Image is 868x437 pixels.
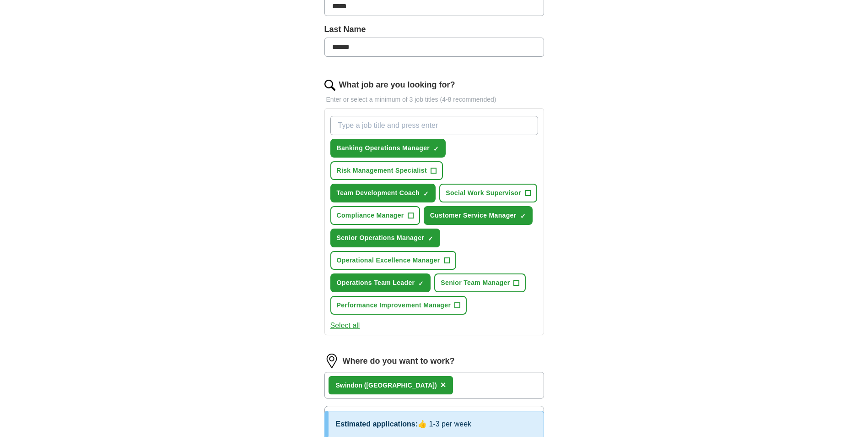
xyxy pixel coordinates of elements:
[441,378,446,392] button: ×
[324,80,335,91] img: search.png
[446,188,521,198] span: Social Work Supervisor
[330,296,467,315] button: Performance Improvement Manager
[439,184,537,202] button: Social Work Supervisor
[428,235,433,242] span: ✓
[441,380,446,390] span: ×
[423,190,429,197] span: ✓
[337,188,420,198] span: Team Development Coach
[330,251,456,270] button: Operational Excellence Manager
[330,320,360,331] button: Select all
[324,23,544,36] label: Last Name
[433,145,439,153] span: ✓
[418,280,424,287] span: ✓
[337,211,404,220] span: Compliance Manager
[364,382,437,389] span: ([GEOGRAPHIC_DATA])
[336,382,362,389] strong: Swindon
[441,278,510,288] span: Senior Team Manager
[330,116,538,135] input: Type a job title and press enter
[337,166,427,175] span: Risk Management Specialist
[337,300,451,310] span: Performance Improvement Manager
[330,273,431,292] button: Operations Team Leader✓
[430,211,517,220] span: Customer Service Manager
[337,278,415,288] span: Operations Team Leader
[324,95,544,104] p: Enter or select a minimum of 3 job titles (4-8 recommended)
[324,354,339,368] img: location.png
[324,406,544,425] button: 5 mile radius
[337,256,440,265] span: Operational Excellence Manager
[434,273,526,292] button: Senior Team Manager
[332,410,374,421] span: 5 mile radius
[330,139,446,158] button: Banking Operations Manager✓
[424,206,533,225] button: Customer Service Manager✓
[520,213,526,220] span: ✓
[330,184,436,202] button: Team Development Coach✓
[330,229,441,247] button: Senior Operations Manager✓
[418,420,471,428] span: 👍 1-3 per week
[337,143,430,153] span: Banking Operations Manager
[339,79,455,91] label: What job are you looking for?
[336,420,418,428] span: Estimated applications:
[343,355,455,367] label: Where do you want to work?
[330,161,443,180] button: Risk Management Specialist
[337,233,425,243] span: Senior Operations Manager
[330,206,420,225] button: Compliance Manager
